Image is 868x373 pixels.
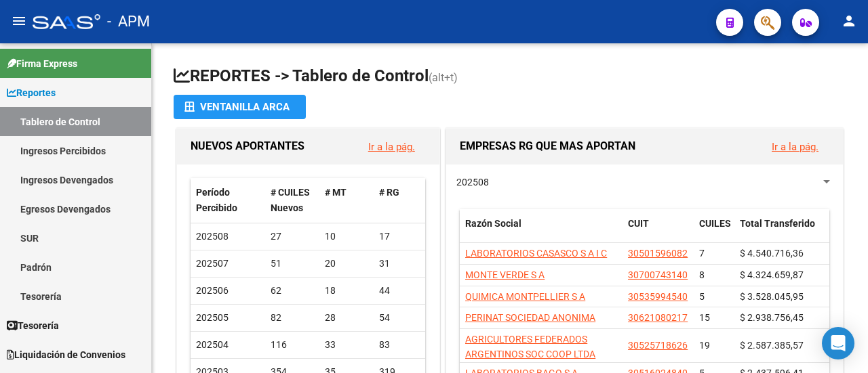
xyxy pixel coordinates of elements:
div: 17 [379,229,422,244]
mat-icon: person [841,13,857,29]
span: 202508 [196,231,229,242]
span: - APM [107,7,150,37]
div: 27 [271,229,314,244]
a: Ir a la pág. [368,141,415,153]
span: CUIT [628,218,649,229]
datatable-header-cell: CUILES [694,209,734,254]
span: $ 2.938.756,45 [740,312,804,323]
button: Ventanilla ARCA [174,95,306,119]
span: CUILES [699,218,731,229]
span: 30525718626 [628,340,688,351]
div: 62 [271,283,314,299]
span: $ 4.324.659,87 [740,269,804,280]
datatable-header-cell: Total Transferido [734,209,829,254]
div: 18 [325,283,368,299]
div: 28 [325,310,368,326]
span: 202508 [456,177,489,188]
a: Ir a la pág. [772,141,818,153]
span: 202507 [196,258,229,269]
span: # CUILES Nuevos [271,187,310,213]
span: 202504 [196,339,229,350]
span: Total Transferido [740,218,815,229]
span: 8 [699,269,705,280]
span: $ 3.528.045,95 [740,291,804,302]
span: NUEVOS APORTANTES [191,139,304,152]
div: 33 [325,337,368,353]
span: 15 [699,312,710,323]
span: # RG [379,187,399,198]
span: PERINAT SOCIEDAD ANONIMA [465,312,595,323]
span: $ 4.540.716,36 [740,248,804,259]
span: 30621080217 [628,312,688,323]
span: (alt+t) [429,71,458,84]
span: 30700743140 [628,269,688,280]
mat-icon: menu [11,13,27,29]
datatable-header-cell: # MT [319,178,374,223]
datatable-header-cell: Período Percibido [191,178,265,223]
h1: REPORTES -> Tablero de Control [174,65,846,89]
div: 20 [325,256,368,271]
div: Ventanilla ARCA [184,95,295,119]
span: 202505 [196,312,229,323]
div: 116 [271,337,314,353]
span: EMPRESAS RG QUE MAS APORTAN [460,139,635,152]
div: 82 [271,310,314,326]
span: $ 2.587.385,57 [740,340,804,351]
span: 19 [699,340,710,351]
div: 44 [379,283,422,299]
span: QUIMICA MONTPELLIER S A [465,291,585,302]
div: 51 [271,256,314,271]
datatable-header-cell: Razón Social [460,209,623,254]
span: Tesorería [7,318,59,333]
div: Open Intercom Messenger [822,327,854,359]
span: 30535994540 [628,291,688,302]
span: Período Percibido [196,187,237,213]
div: 10 [325,229,368,244]
span: 30501596082 [628,248,688,259]
span: # MT [325,187,347,198]
span: Liquidación de Convenios [7,347,125,362]
button: Ir a la pág. [761,134,829,159]
datatable-header-cell: CUIT [623,209,694,254]
div: 83 [379,337,422,353]
span: MONTE VERDE S A [465,269,545,280]
span: Razón Social [465,218,521,229]
div: 31 [379,256,422,271]
span: Firma Express [7,56,77,71]
span: Reportes [7,85,56,100]
span: LABORATORIOS CASASCO S A I C [465,248,607,259]
span: 202506 [196,285,229,296]
span: AGRICULTORES FEDERADOS ARGENTINOS SOC COOP LTDA [465,334,595,360]
span: 7 [699,248,705,259]
div: 54 [379,310,422,326]
button: Ir a la pág. [357,134,426,159]
span: 5 [699,291,705,302]
datatable-header-cell: # CUILES Nuevos [265,178,319,223]
datatable-header-cell: # RG [374,178,428,223]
